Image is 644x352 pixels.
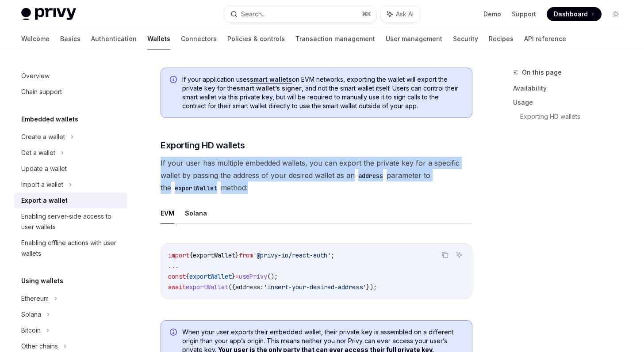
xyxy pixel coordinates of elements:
a: Authentication [91,28,137,49]
div: Solana [21,309,41,320]
div: Overview [21,71,50,81]
span: from [239,251,253,259]
div: Bitcoin [21,325,41,336]
h5: Embedded wallets [21,114,78,125]
div: Get a wallet [21,148,55,158]
svg: Info [170,329,179,337]
h5: Using wallets [21,276,63,286]
a: Update a wallet [14,161,127,177]
a: Policies & controls [227,28,285,49]
a: smart wallets [250,76,292,83]
span: ... [168,262,179,270]
span: ({ [228,283,235,291]
strong: smart wallet’s signer [237,84,302,92]
a: Export a wallet [14,193,127,208]
button: Search...⌘K [224,6,377,22]
span: If your user has multiple embedded wallets, you can export the private key for a specific wallet ... [161,157,472,194]
img: light logo [21,8,76,20]
a: Enabling server-side access to user wallets [14,208,127,235]
a: Availability [513,81,630,95]
span: exportWallet [186,283,228,291]
a: Connectors [181,28,217,49]
span: = [235,273,239,280]
span: import [168,251,189,259]
span: address: [235,283,264,291]
span: ⌘ K [362,11,371,18]
a: Dashboard [547,7,602,21]
div: Enabling server-side access to user wallets [21,211,122,232]
a: Transaction management [295,28,375,49]
a: Exporting HD wallets [520,110,630,124]
span: Exporting HD wallets [161,139,245,151]
span: { [186,273,189,280]
button: Ask AI [453,249,465,261]
a: Chain support [14,84,127,100]
span: } [235,251,239,259]
span: (); [267,273,278,280]
span: usePrivy [239,273,267,280]
span: '@privy-io/react-auth' [253,251,331,259]
a: Wallets [147,28,170,49]
button: Ask AI [381,6,420,22]
span: Ask AI [396,10,414,19]
a: Welcome [21,28,50,49]
span: const [168,273,186,280]
span: exportWallet [193,251,235,259]
div: Update a wallet [21,163,67,174]
div: Chain support [21,87,62,97]
a: API reference [524,28,566,49]
span: }); [366,283,377,291]
span: 'insert-your-desired-address' [264,283,366,291]
div: Import a wallet [21,179,63,190]
span: await [168,283,186,291]
button: Toggle dark mode [609,7,623,21]
button: Solana [185,203,207,223]
a: Security [453,28,478,49]
div: Export a wallet [21,195,68,206]
code: exportWallet [171,183,221,193]
a: Enabling offline actions with user wallets [14,235,127,261]
div: Search... [241,9,266,19]
button: EVM [161,203,174,223]
span: On this page [522,67,562,78]
a: Recipes [489,28,514,49]
span: { [189,251,193,259]
a: User management [386,28,442,49]
div: Create a wallet [21,132,65,142]
div: Enabling offline actions with user wallets [21,238,122,259]
button: Copy the contents from the code block [439,249,451,261]
a: Usage [513,95,630,110]
span: If your application uses on EVM networks, exporting the wallet will export the private key for th... [182,75,463,110]
code: address [355,171,387,181]
a: Basics [60,28,80,49]
span: Dashboard [554,10,588,19]
div: Other chains [21,341,58,352]
span: ; [331,251,334,259]
svg: Info [170,76,179,85]
a: Demo [483,10,501,19]
div: Ethereum [21,293,49,304]
a: Support [512,10,536,19]
span: } [232,273,235,280]
span: exportWallet [189,273,232,280]
a: Overview [14,68,127,84]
